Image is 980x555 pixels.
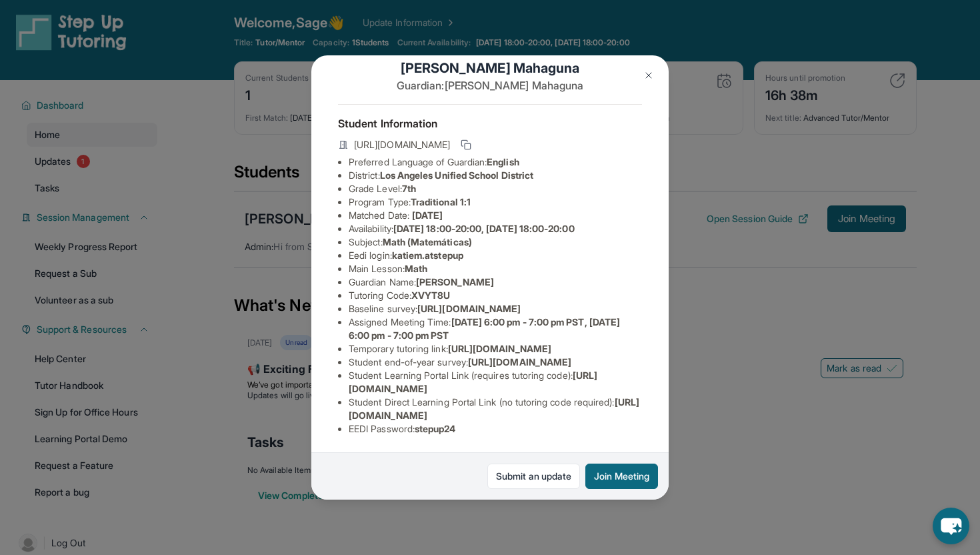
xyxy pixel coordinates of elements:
[349,302,642,316] li: Baseline survey :
[349,195,642,209] li: Program Type:
[417,303,521,314] span: [URL][DOMAIN_NAME]
[411,290,450,301] span: XVYT8U
[448,343,551,354] span: [URL][DOMAIN_NAME]
[338,77,642,93] p: Guardian: [PERSON_NAME] Mahaguna
[487,464,580,489] a: Submit an update
[468,356,571,368] span: [URL][DOMAIN_NAME]
[412,209,443,221] span: [DATE]
[383,236,472,247] span: Math (Matemáticas)
[349,289,642,302] li: Tutoring Code :
[349,262,642,275] li: Main Lesson :
[349,342,642,356] li: Temporary tutoring link :
[349,209,642,222] li: Matched Date:
[643,70,654,81] img: Close Icon
[411,196,471,207] span: Traditional 1:1
[415,423,456,434] span: stepup24
[349,422,642,436] li: EEDI Password :
[393,223,575,234] span: [DATE] 18:00-20:00, [DATE] 18:00-20:00
[585,464,658,489] button: Join Meeting
[354,138,450,151] span: [URL][DOMAIN_NAME]
[933,508,969,544] button: chat-button
[487,156,519,167] span: English
[402,183,416,194] span: 7th
[349,275,642,289] li: Guardian Name :
[349,249,642,262] li: Eedi login :
[349,169,642,182] li: District:
[405,263,427,274] span: Math
[416,276,494,288] span: [PERSON_NAME]
[349,369,642,396] li: Student Learning Portal Link (requires tutoring code) :
[338,59,642,77] h1: [PERSON_NAME] Mahaguna
[349,222,642,235] li: Availability:
[392,249,463,261] span: katiem.atstepup
[349,396,642,422] li: Student Direct Learning Portal Link (no tutoring code required) :
[349,356,642,369] li: Student end-of-year survey :
[349,155,642,169] li: Preferred Language of Guardian:
[458,137,474,153] button: Copy link
[349,316,642,342] li: Assigned Meeting Time :
[349,182,642,195] li: Grade Level:
[338,115,642,131] h4: Student Information
[349,316,620,341] span: [DATE] 6:00 pm - 7:00 pm PST, [DATE] 6:00 pm - 7:00 pm PST
[349,235,642,249] li: Subject :
[380,169,533,181] span: Los Angeles Unified School District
